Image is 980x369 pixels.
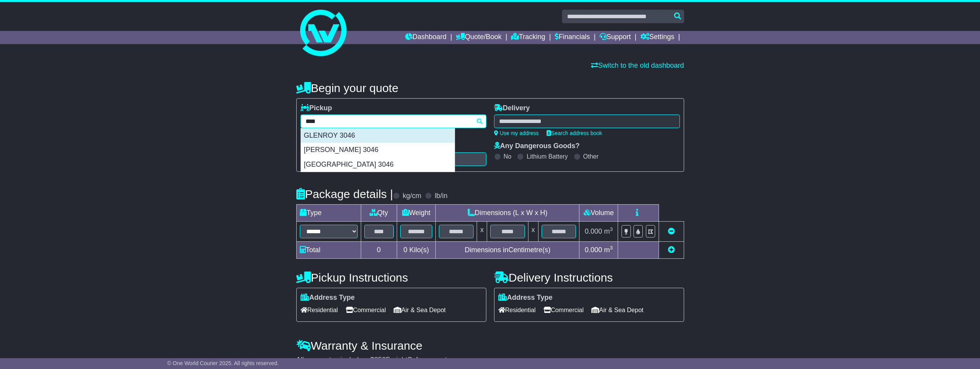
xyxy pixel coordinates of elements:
[301,114,486,128] typeahead: Please provide city
[544,304,584,316] span: Commercial
[494,104,530,113] label: Delivery
[585,246,602,254] span: 0.000
[361,242,397,259] td: 0
[527,153,568,160] label: Lithium Battery
[547,130,602,136] a: Search address book
[435,192,447,200] label: lb/in
[494,271,684,284] h4: Delivery Instructions
[604,227,613,235] span: m
[403,192,421,200] label: kg/cm
[579,205,618,222] td: Volume
[604,246,613,254] span: m
[494,142,580,150] label: Any Dangerous Goods?
[436,205,579,222] td: Dimensions (L x W x H)
[346,304,386,316] span: Commercial
[600,31,631,44] a: Support
[301,157,455,172] div: [GEOGRAPHIC_DATA] 3046
[498,304,536,316] span: Residential
[296,82,684,94] h4: Begin your quote
[301,128,455,143] div: GLENROY 3046
[583,153,599,160] label: Other
[504,153,511,160] label: No
[296,271,486,284] h4: Pickup Instructions
[301,304,338,316] span: Residential
[405,31,447,44] a: Dashboard
[511,31,545,44] a: Tracking
[477,222,487,242] td: x
[374,356,386,364] span: 250
[668,246,675,254] a: Add new item
[296,356,684,364] div: All our quotes include a $ FreightSafe warranty.
[394,304,446,316] span: Air & Sea Depot
[167,360,279,366] span: © One World Courier 2025. All rights reserved.
[456,31,501,44] a: Quote/Book
[555,31,590,44] a: Financials
[591,62,684,69] a: Switch to the old dashboard
[610,226,613,232] sup: 3
[301,143,455,157] div: [PERSON_NAME] 3046
[397,242,436,259] td: Kilo(s)
[361,205,397,222] td: Qty
[301,104,332,113] label: Pickup
[610,245,613,251] sup: 3
[403,246,407,254] span: 0
[528,222,538,242] td: x
[397,205,436,222] td: Weight
[585,227,602,235] span: 0.000
[296,339,684,352] h4: Warranty & Insurance
[668,227,675,235] a: Remove this item
[296,188,393,200] h4: Package details |
[640,31,674,44] a: Settings
[494,130,539,136] a: Use my address
[436,242,579,259] td: Dimensions in Centimetre(s)
[498,294,553,302] label: Address Type
[591,304,644,316] span: Air & Sea Depot
[301,294,355,302] label: Address Type
[296,242,361,259] td: Total
[296,205,361,222] td: Type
